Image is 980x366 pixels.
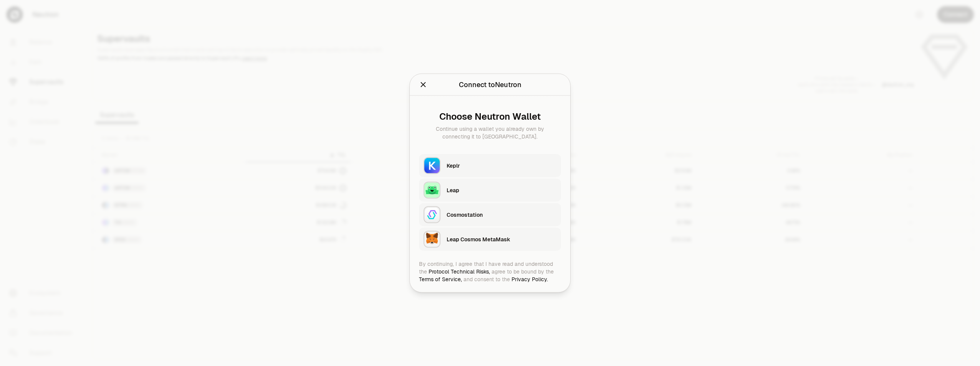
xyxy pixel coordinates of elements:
[447,236,556,243] div: Leap Cosmos MetaMask
[447,211,556,219] div: Cosmostation
[512,276,548,283] a: Privacy Policy.
[424,182,440,199] img: Leap
[425,111,555,122] div: Choose Neutron Wallet
[429,268,490,275] a: Protocol Technical Risks,
[419,79,427,90] button: Close
[424,206,440,223] img: Cosmostation
[447,186,556,194] div: Leap
[425,125,555,140] div: Continue using a wallet you already own by connecting it to [GEOGRAPHIC_DATA].
[419,154,561,177] button: KeplrKeplr
[424,231,440,248] img: Leap Cosmos MetaMask
[424,157,440,174] img: Keplr
[419,276,462,283] a: Terms of Service,
[419,203,561,226] button: CosmostationCosmostation
[459,79,521,90] div: Connect to Neutron
[419,260,561,283] div: By continuing, I agree that I have read and understood the agree to be bound by the and consent t...
[447,162,556,170] div: Keplr
[419,179,561,202] button: LeapLeap
[419,228,561,251] button: Leap Cosmos MetaMaskLeap Cosmos MetaMask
